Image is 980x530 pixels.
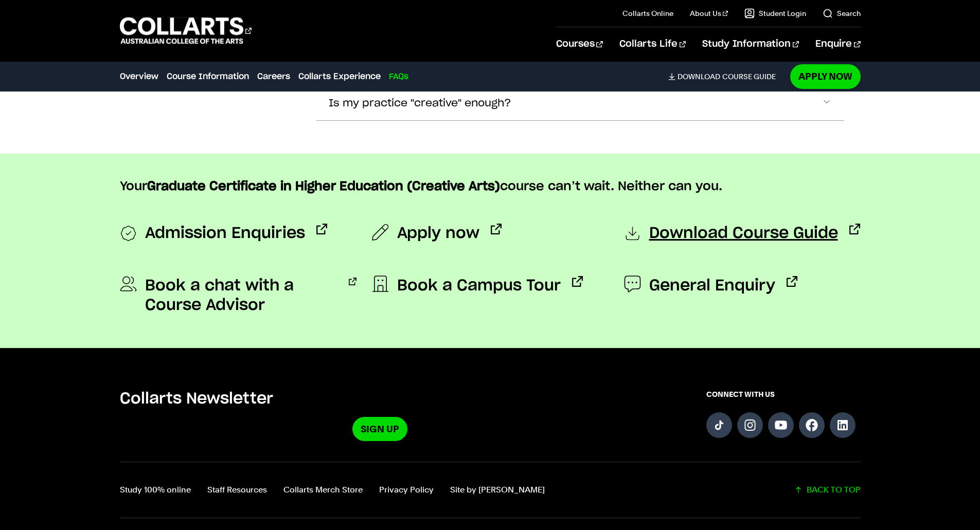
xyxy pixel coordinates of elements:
span: Download [678,72,720,81]
a: Apply now [372,224,502,243]
div: Connect with us on social media [706,389,861,441]
span: Is my practice "creative" enough? [329,98,511,109]
a: Collarts Merch Store [283,483,363,497]
a: Collarts Online [622,8,673,19]
button: Is my practice "creative" enough? [316,86,844,120]
strong: Graduate Certificate in Higher Education (Creative Arts) [147,180,500,193]
a: Book a chat with a Course Advisor [120,276,357,315]
a: Privacy Policy [379,483,434,497]
div: Go to homepage [120,16,252,45]
a: General Enquiry [624,276,797,296]
a: Course Information [167,70,249,83]
a: Student Login [744,8,806,19]
a: Collarts Life [619,27,686,61]
h5: Collarts Newsletter [120,389,640,409]
a: Overview [120,70,158,83]
a: Collarts Experience [298,70,381,83]
a: Staff Resources [207,483,267,497]
span: Book a chat with a Course Advisor [145,276,337,315]
a: Study 100% online [120,483,191,497]
a: Scroll back to top of the page [794,483,861,497]
div: Additional links and back-to-top button [120,462,861,518]
span: Apply now [397,224,479,243]
span: Download Course Guide [649,224,838,244]
span: General Enquiry [649,276,775,296]
a: Follow us on Facebook [799,412,825,438]
p: Your course can’t wait. Neither can you. [120,178,861,195]
a: Follow us on Instagram [737,412,763,438]
span: CONNECT WITH US [706,389,861,399]
a: Apply Now [790,64,861,88]
a: Study Information [702,27,799,61]
a: Download Course Guide [624,224,860,244]
a: Book a Campus Tour [372,276,583,296]
nav: Footer navigation [120,483,545,497]
a: Site by Calico [450,483,545,497]
a: Follow us on YouTube [768,412,794,438]
span: Book a Campus Tour [397,276,561,296]
a: Courses [556,27,603,61]
a: DownloadCourse Guide [668,72,784,81]
a: Follow us on LinkedIn [830,412,856,438]
a: About Us [690,8,728,19]
span: Admission Enquiries [145,224,305,244]
a: Sign Up [352,417,407,441]
a: Careers [257,70,290,83]
a: Enquire [815,27,860,61]
a: FAQs [389,70,408,83]
a: Admission Enquiries [120,224,327,244]
a: Follow us on TikTok [706,412,732,438]
a: Search [823,8,861,19]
